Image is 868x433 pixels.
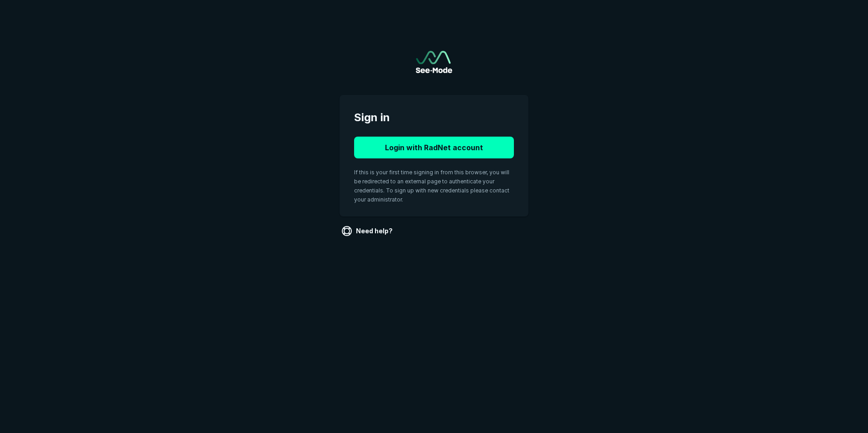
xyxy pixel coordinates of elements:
[416,51,452,73] a: Go to sign in
[354,169,509,203] span: If this is your first time signing in from this browser, you will be redirected to an external pa...
[416,51,452,73] img: See-Mode Logo
[340,224,396,238] a: Need help?
[354,109,514,126] span: Sign in
[354,137,514,158] button: Login with RadNet account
